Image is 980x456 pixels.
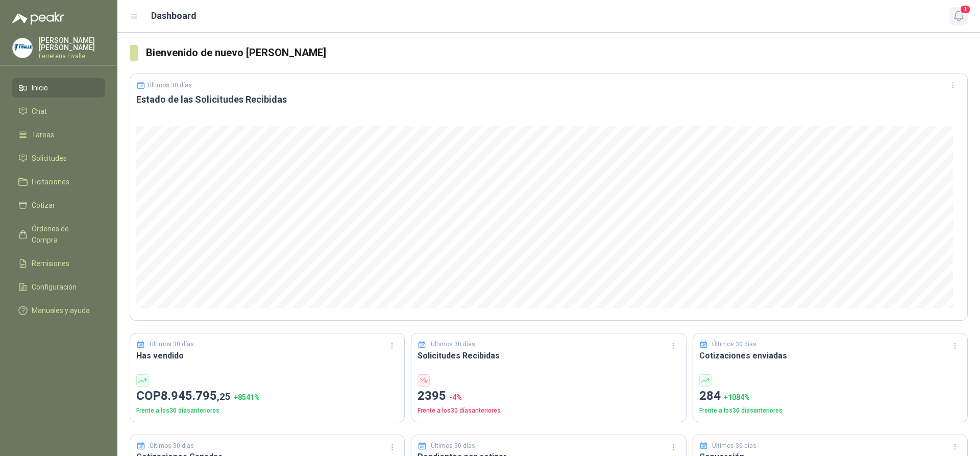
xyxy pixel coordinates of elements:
button: 1 [949,7,968,26]
a: Licitaciones [12,172,105,191]
p: Últimos 30 días [148,82,192,89]
p: Últimos 30 días [150,441,194,451]
h3: Has vendido [136,349,398,362]
a: Órdenes de Compra [12,219,105,250]
a: Chat [12,102,105,121]
span: Inicio [32,82,48,93]
span: Manuales y ayuda [32,305,90,316]
a: Manuales y ayuda [12,301,105,320]
span: + 8541 % [234,393,260,401]
a: Solicitudes [12,149,105,168]
span: Licitaciones [32,176,69,187]
a: Cotizar [12,196,105,215]
p: Últimos 30 días [431,441,475,451]
span: -4 % [449,393,462,401]
span: ,25 [217,391,231,402]
p: Frente a los 30 días anteriores [418,406,679,416]
a: Remisiones [12,254,105,273]
span: Solicitudes [32,153,67,164]
h3: Solicitudes Recibidas [418,349,679,362]
p: Últimos 30 días [712,340,756,349]
span: 1 [960,5,971,14]
img: Logo peakr [12,12,64,25]
p: Ferreteria Fivalle [39,53,105,59]
p: 2395 [418,387,679,406]
span: + 1084 % [724,393,750,401]
span: Cotizar [32,200,55,211]
h3: Cotizaciones enviadas [699,349,961,362]
p: [PERSON_NAME] [PERSON_NAME] [39,37,105,51]
p: COP [136,387,398,406]
span: Remisiones [32,258,69,269]
p: Últimos 30 días [150,340,194,349]
h1: Dashboard [151,9,197,23]
span: Chat [32,106,47,117]
a: Inicio [12,78,105,98]
h3: Estado de las Solicitudes Recibidas [136,93,961,106]
p: Últimos 30 días [712,441,756,451]
h3: Bienvenido de nuevo [PERSON_NAME] [146,45,968,61]
p: Frente a los 30 días anteriores [136,406,398,416]
p: Últimos 30 días [431,340,475,349]
span: 8.945.795 [161,389,231,403]
a: Tareas [12,125,105,145]
img: Company Logo [13,38,32,58]
span: Configuración [32,281,77,293]
p: Frente a los 30 días anteriores [699,406,961,416]
p: 284 [699,387,961,406]
a: Configuración [12,277,105,297]
span: Órdenes de Compra [32,223,95,246]
span: Tareas [32,129,54,140]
